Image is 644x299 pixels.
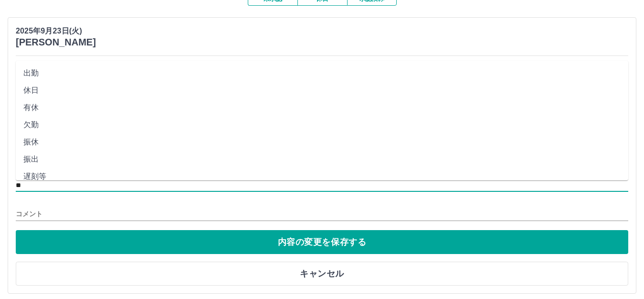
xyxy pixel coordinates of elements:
li: 遅刻等 [16,168,628,185]
li: 欠勤 [16,116,628,133]
button: キャンセル [16,262,628,286]
li: 有休 [16,99,628,116]
li: 振休 [16,133,628,151]
h3: [PERSON_NAME] [16,37,96,48]
p: 2025年9月23日(火) [16,25,96,37]
button: 内容の変更を保存する [16,230,628,254]
li: 休日 [16,82,628,99]
li: 振出 [16,151,628,168]
li: 出勤 [16,65,628,82]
